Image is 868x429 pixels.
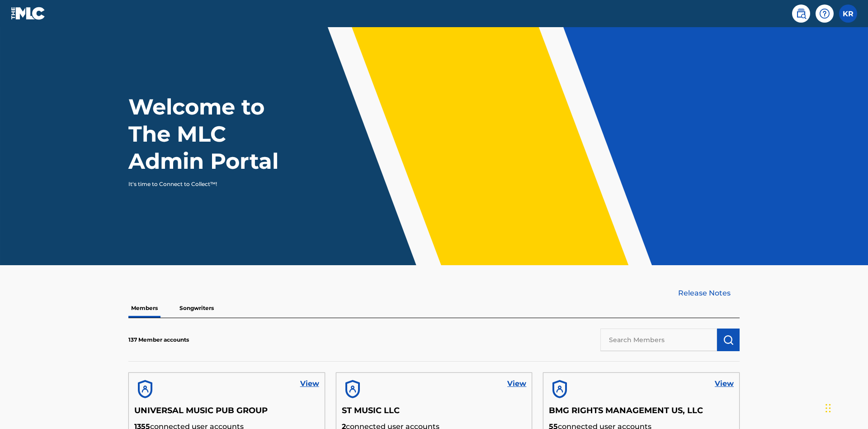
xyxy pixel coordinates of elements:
img: MLC Logo [11,7,46,20]
p: 137 Member accounts [128,336,189,344]
h5: ST MUSIC LLC [342,405,527,421]
a: View [300,378,319,389]
img: account [549,378,571,400]
iframe: Chat Widget [823,386,868,429]
h5: BMG RIGHTS MANAGEMENT US, LLC [549,405,734,421]
img: account [134,378,156,400]
a: Release Notes [678,288,740,299]
p: Songwriters [177,299,217,318]
div: Drag [826,395,831,422]
img: Search Works [723,334,734,345]
img: help [819,8,830,19]
p: It's time to Connect to Collect™! [128,180,285,188]
h5: UNIVERSAL MUSIC PUB GROUP [134,405,319,421]
img: account [342,378,363,400]
a: Public Search [792,5,810,23]
input: Search Members [600,329,717,351]
div: User Menu [839,5,857,23]
img: search [796,8,807,19]
h1: Welcome to The MLC Admin Portal [128,93,297,175]
p: Members [128,299,160,318]
a: View [507,378,526,389]
div: Help [816,5,834,23]
a: View [715,378,734,389]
